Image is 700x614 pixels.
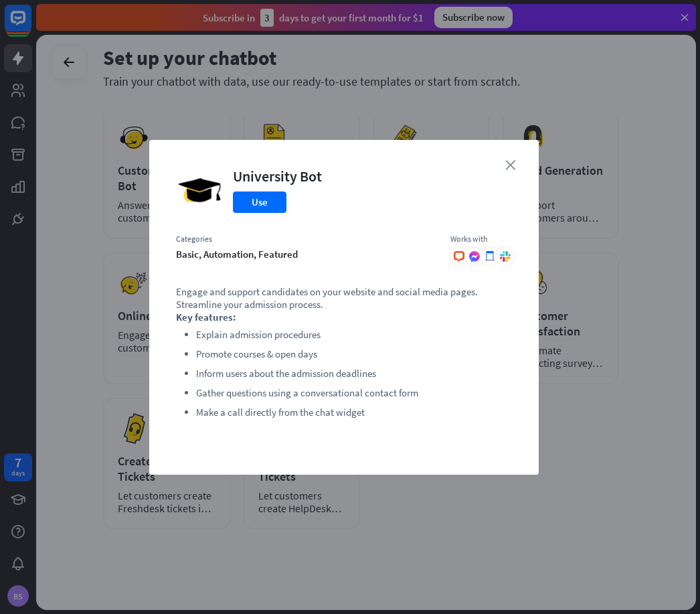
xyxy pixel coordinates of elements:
[176,285,512,311] p: Engage and support candidates on your website and social media pages. Streamline your admission p...
[176,311,236,323] strong: Key features:
[196,404,512,420] li: Make a call directly from the chat widget
[176,234,437,244] div: Categories
[505,160,515,170] i: close
[196,366,512,382] li: Inform users about the admission deadlines
[196,385,512,401] li: Gather questions using a conversational contact form
[11,5,51,46] button: Open LiveChat chat widget
[176,248,437,260] div: basic, automation, featured
[450,234,512,244] div: Works with
[233,191,286,213] button: Use
[176,167,223,214] img: University Bot
[196,346,512,362] li: Promote courses & open days
[196,327,512,343] li: Explain admission procedures
[233,167,322,185] div: University Bot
